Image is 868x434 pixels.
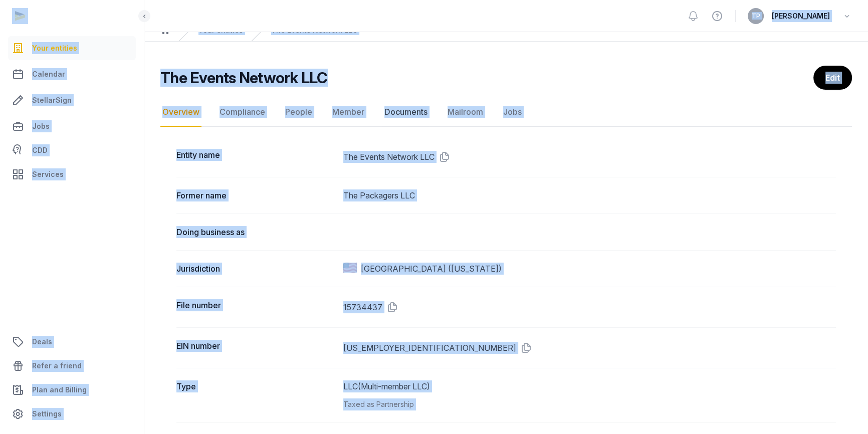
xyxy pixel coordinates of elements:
[8,354,136,378] a: Refer a friend
[32,68,65,80] span: Calendar
[8,36,136,60] a: Your entities
[8,62,136,86] a: Calendar
[32,42,77,54] span: Your entities
[752,13,760,19] span: TP
[501,98,524,127] a: Jobs
[176,149,335,165] dt: Entity name
[32,144,48,156] span: CDD
[358,381,430,391] span: (Multi-member LLC)
[160,98,201,127] a: Overview
[330,98,366,127] a: Member
[176,299,335,315] dt: File number
[8,114,136,138] a: Jobs
[343,340,836,356] dd: [US_EMPLOYER_IDENTIFICATION_NUMBER]
[160,98,852,127] nav: Tabs
[32,168,64,180] span: Services
[176,380,335,410] dt: Type
[343,380,836,410] dd: LLC
[813,66,852,90] a: Edit
[32,384,87,396] span: Plan and Billing
[32,94,72,106] span: StellarSign
[8,330,136,354] a: Deals
[343,189,836,201] dd: The Packagers LLC
[8,140,136,160] a: CDD
[176,226,335,238] dt: Doing business as
[32,120,50,132] span: Jobs
[176,340,335,356] dt: EIN number
[361,263,502,275] span: [GEOGRAPHIC_DATA] ([US_STATE])
[32,360,82,372] span: Refer a friend
[8,88,136,112] a: StellarSign
[343,299,836,315] dd: 15734437
[343,149,836,165] dd: The Events Network LLC
[772,10,830,22] span: [PERSON_NAME]
[8,162,136,186] a: Services
[32,408,62,420] span: Settings
[8,402,136,426] a: Settings
[32,336,52,348] span: Deals
[176,189,335,201] dt: Former name
[748,8,764,24] button: TP
[283,98,314,127] a: People
[688,318,868,434] iframe: Chat Widget
[343,398,836,410] div: Taxed as Partnership
[160,69,328,87] h2: The Events Network LLC
[176,263,335,275] dt: Jurisdiction
[382,98,429,127] a: Documents
[446,98,485,127] a: Mailroom
[8,378,136,402] a: Plan and Billing
[218,98,267,127] a: Compliance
